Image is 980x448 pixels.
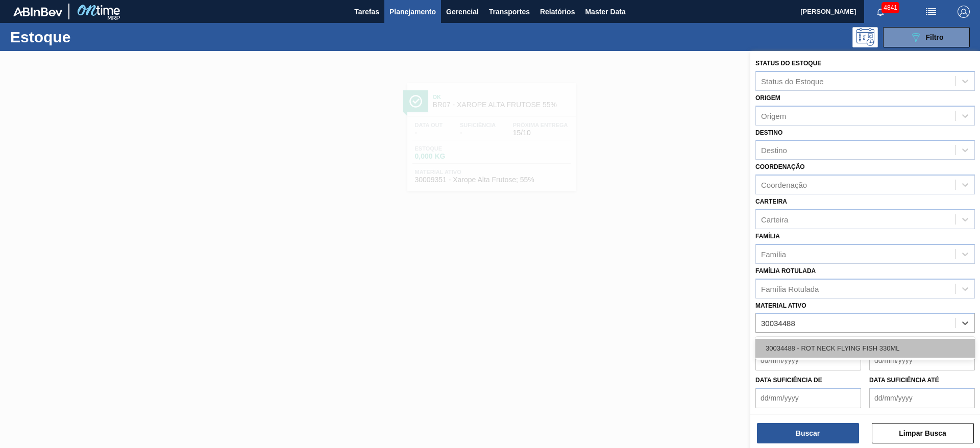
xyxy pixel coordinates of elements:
[489,6,530,18] span: Transportes
[354,6,379,18] span: Tarefas
[389,6,436,18] span: Planejamento
[755,377,822,384] label: Data suficiência de
[540,6,575,18] span: Relatórios
[755,129,782,136] label: Destino
[869,377,939,384] label: Data suficiência até
[869,388,975,408] input: dd/mm/yyyy
[585,6,625,18] span: Master Data
[755,339,975,358] div: 30034488 - ROT NECK FLYING FISH 330ML
[761,77,824,85] div: Status do Estoque
[755,163,805,170] label: Coordenação
[852,27,878,47] div: Pogramando: nenhum usuário selecionado
[10,31,163,43] h1: Estoque
[869,350,975,370] input: dd/mm/yyyy
[761,250,786,258] div: Família
[755,388,861,408] input: dd/mm/yyyy
[864,5,897,19] button: Notificações
[761,181,807,189] div: Coordenação
[755,94,780,102] label: Origem
[925,6,937,18] img: userActions
[761,146,787,155] div: Destino
[883,27,970,47] button: Filtro
[761,111,786,120] div: Origem
[755,267,816,275] label: Família Rotulada
[755,350,861,370] input: dd/mm/yyyy
[761,215,788,223] div: Carteira
[755,302,806,309] label: Material ativo
[755,60,821,67] label: Status do Estoque
[755,198,787,205] label: Carteira
[761,284,819,293] div: Família Rotulada
[958,6,970,18] img: Logout
[446,6,479,18] span: Gerencial
[926,33,944,41] span: Filtro
[755,233,780,240] label: Família
[13,7,62,16] img: TNhmsLtSVTkK8tSr43FrP2fwEKptu5GPRR3wAAAABJRU5ErkJggg==
[881,2,899,13] span: 4841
